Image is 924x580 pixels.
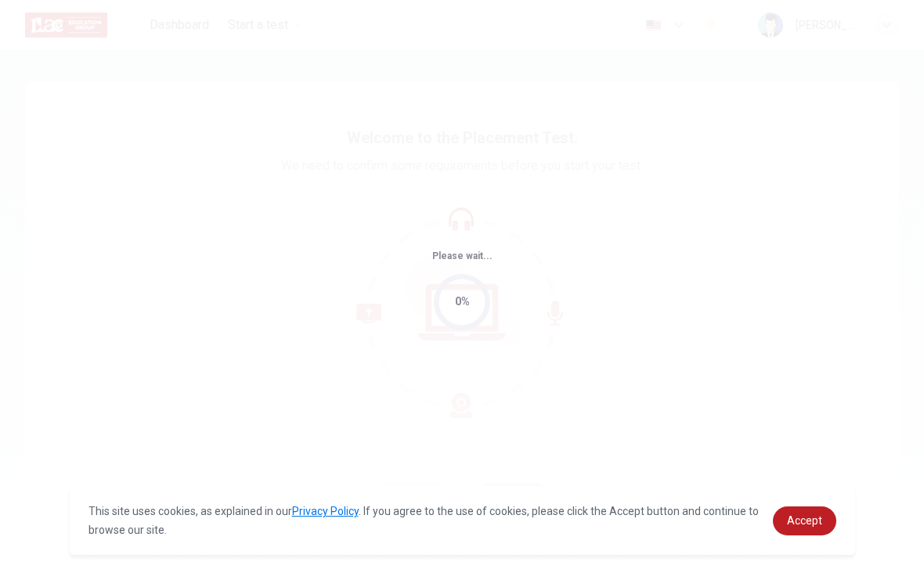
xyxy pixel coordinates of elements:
span: Accept [787,514,822,527]
a: dismiss cookie message [773,506,836,535]
span: This site uses cookies, as explained in our . If you agree to the use of cookies, please click th... [88,505,759,536]
a: Privacy Policy [292,505,359,517]
div: 0% [455,293,470,311]
div: cookieconsent [70,486,855,555]
span: Please wait... [432,250,493,261]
